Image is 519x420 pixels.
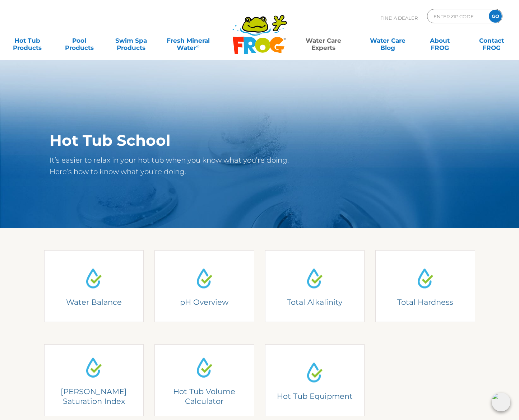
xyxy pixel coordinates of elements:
[380,9,418,27] p: Find A Dealer
[163,33,214,48] a: Fresh MineralWater∞
[49,387,138,406] h4: [PERSON_NAME] Saturation Index
[412,265,439,291] img: Water Drop Icon
[154,250,254,322] a: Water Drop IconpH OverviewpH OverviewIdeal pH Range for Hot Tubs: 7.2 – 7.6
[111,33,151,48] a: Swim SpaProducts
[420,33,460,48] a: AboutFROG
[270,391,359,401] h4: Hot Tub Equipment
[59,33,99,48] a: PoolProducts
[472,33,512,48] a: ContactFROG
[50,154,304,177] p: It’s easier to relax in your hot tub when you know what you’re doing. Here’s how to know what you...
[44,344,144,416] a: Water Drop Icon[PERSON_NAME] Saturation Index[PERSON_NAME] Saturation IndexTest your water and fi...
[154,344,254,416] a: Water Drop IconHot Tub Volume CalculatorHot Tub Volume CalculatorFill out the form to calculate y...
[165,387,244,406] h4: Hot Tub Volume Calculator
[265,344,365,416] a: Water Drop IconHot Tub EquipmentHot Tub EquipmentGet to know the hot tub equipment and how it ope...
[191,265,218,291] img: Water Drop Icon
[7,33,47,48] a: Hot TubProducts
[489,10,502,23] input: GO
[50,132,304,149] h1: Hot Tub School
[49,297,138,307] h4: Water Balance
[270,297,359,307] h4: Total Alkalinity
[80,265,107,291] img: Water Drop Icon
[80,354,107,381] img: Water Drop Icon
[196,43,199,49] sup: ∞
[191,354,218,381] img: Water Drop Icon
[433,11,481,22] input: Zip Code Form
[265,250,365,322] a: Water Drop IconTotal AlkalinityTotal AlkalinityIdeal Total Alkalinity Range for Hot Tubs: 80-120
[301,359,328,386] img: Water Drop Icon
[492,393,510,411] img: openIcon
[291,33,356,48] a: Water CareExperts
[160,297,249,307] h4: pH Overview
[44,250,144,322] a: Water Drop IconWater BalanceUnderstanding Water BalanceThere are two basic elements to pool chemi...
[375,250,475,322] a: Water Drop IconTotal HardnessCalcium HardnessIdeal Calcium Hardness Range: 150-250
[301,265,328,291] img: Water Drop Icon
[368,33,408,48] a: Water CareBlog
[381,297,470,307] h4: Total Hardness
